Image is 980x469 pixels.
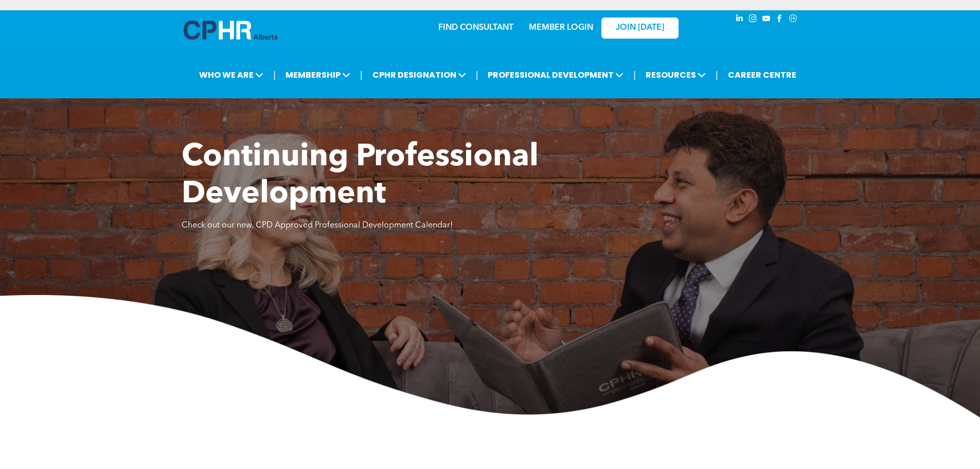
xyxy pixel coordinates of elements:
a: MEMBER LOGIN [529,24,593,32]
li: | [633,64,636,85]
span: RESOURCES [643,65,709,84]
a: instagram [747,13,759,27]
li: | [273,64,276,85]
a: facebook [774,13,786,27]
span: PROFESSIONAL DEVELOPMENT [485,65,627,84]
span: Continuing Professional Development [182,142,539,210]
a: FIND CONSULTANT [438,24,513,32]
span: MEMBERSHIP [282,65,353,84]
img: A blue and white logo for cp alberta [184,21,277,40]
a: linkedin [734,13,745,27]
li: | [716,64,718,85]
a: youtube [761,13,772,27]
span: CPHR DESIGNATION [369,65,469,84]
a: Social network [788,13,799,27]
li: | [360,64,363,85]
a: JOIN [DATE] [601,18,679,39]
span: Check out our new, CPD Approved Professional Development Calendar! [182,221,453,230]
span: JOIN [DATE] [616,23,664,33]
a: CAREER CENTRE [725,65,799,84]
li: | [476,64,478,85]
span: WHO WE ARE [196,65,266,84]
